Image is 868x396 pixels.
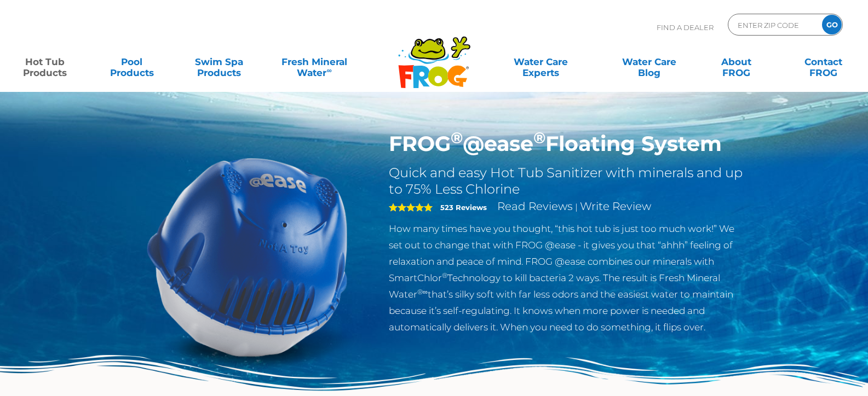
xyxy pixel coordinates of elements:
a: Read Reviews [497,200,573,213]
a: Fresh MineralWater∞ [272,51,357,73]
p: Find A Dealer [657,14,714,41]
a: Water CareBlog [616,51,683,73]
a: Water CareExperts [486,51,596,73]
h1: FROG @ease Floating System [389,131,746,156]
strong: 523 Reviews [440,203,487,212]
sup: ®∞ [417,288,428,296]
sup: ® [451,128,463,147]
span: 5 [389,203,433,212]
img: hot-tub-product-atease-system.png [122,131,373,382]
sup: ® [442,271,447,279]
input: GO [822,15,842,34]
sup: ∞ [326,66,331,74]
a: Hot TubProducts [11,51,79,73]
a: Write Review [580,200,651,213]
a: ContactFROG [789,51,857,73]
a: Swim SpaProducts [185,51,253,73]
p: How many times have you thought, “this hot tub is just too much work!” We set out to change that ... [389,220,746,335]
img: Frog Products Logo [392,22,476,89]
sup: ® [533,128,545,147]
a: PoolProducts [98,51,166,73]
a: AboutFROG [702,51,770,73]
h2: Quick and easy Hot Tub Sanitizer with minerals and up to 75% Less Chlorine [389,165,746,197]
span: | [575,202,578,212]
